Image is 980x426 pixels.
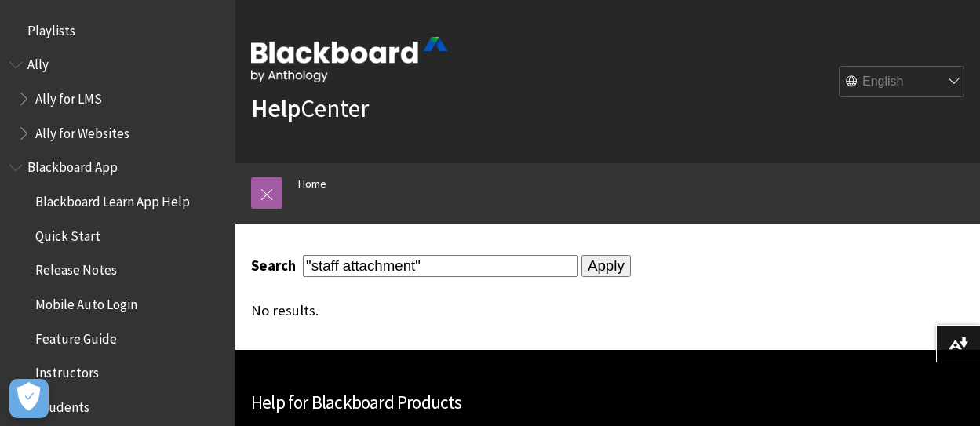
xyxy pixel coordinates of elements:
span: Ally for LMS [35,86,102,107]
span: Feature Guide [35,326,117,347]
a: Home [298,174,326,194]
span: Ally for Websites [35,120,129,141]
strong: Help [251,93,301,124]
nav: Book outline for Playlists [9,17,226,44]
h2: Help for Blackboard Products [251,389,964,417]
nav: Book outline for Anthology Ally Help [9,52,226,147]
span: Ally [27,52,49,73]
span: Blackboard Learn App Help [35,188,190,209]
button: Open Preferences [9,379,49,418]
span: Mobile Auto Login [35,291,137,312]
span: Quick Start [35,223,100,244]
span: Playlists [27,17,75,38]
div: No results. [251,302,732,319]
select: Site Language Selector [840,67,965,98]
span: Blackboard App [27,155,118,176]
span: Students [35,394,89,415]
span: Release Notes [35,257,117,279]
input: Apply [581,255,631,277]
label: Search [251,257,300,275]
a: HelpCenter [251,93,369,124]
span: Instructors [35,360,99,381]
img: Blackboard by Anthology [251,37,447,82]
